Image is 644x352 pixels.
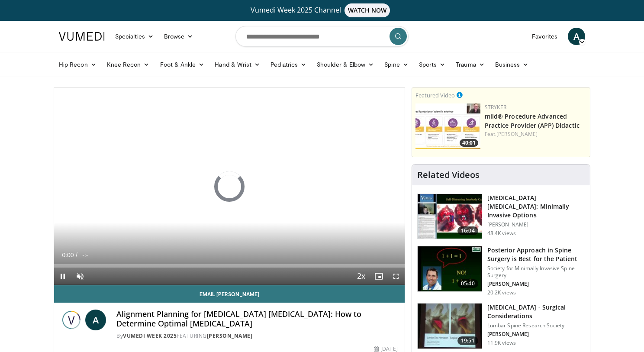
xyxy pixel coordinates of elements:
span: 0:00 [62,252,74,258]
a: 05:40 Posterior Approach in Spine Surgery is Best for the Patient Society for Minimally Invasive ... [417,246,585,296]
a: Browse [159,28,199,45]
input: Search topics, interventions [235,26,409,47]
p: [PERSON_NAME] [487,221,585,228]
a: Hip Recon [54,56,102,73]
a: mild® Procedure Advanced Practice Provider (APP) Didactic [485,112,580,129]
button: Enable picture-in-picture mode [370,268,387,285]
a: A [568,28,585,45]
button: Unmute [71,268,89,285]
a: 40:01 [415,103,480,149]
a: Pediatrics [265,56,312,73]
a: Foot & Ankle [155,56,210,73]
p: Lumbar Spine Research Society [487,322,585,329]
img: Vumedi Week 2025 [61,310,82,330]
p: 11.9K views [487,339,516,346]
img: 4f822da0-6aaa-4e81-8821-7a3c5bb607c6.150x105_q85_crop-smart_upscale.jpg [415,103,480,149]
div: By FEATURING [116,332,398,340]
button: Playback Rate [353,268,370,285]
img: VuMedi Logo [59,32,105,41]
span: 05:40 [457,279,478,288]
a: Email [PERSON_NAME] [54,285,405,303]
p: [PERSON_NAME] [487,331,585,338]
span: / [76,252,77,258]
a: Business [490,56,534,73]
span: -:- [82,252,88,258]
h3: [MEDICAL_DATA] - Surgical Considerations [487,303,585,320]
a: Shoulder & Elbow [312,56,379,73]
p: Society for Minimally Invasive Spine Surgery [487,265,585,279]
button: Fullscreen [387,268,405,285]
button: Pause [54,268,71,285]
video-js: Video Player [54,88,405,285]
a: Vumedi Week 2025 ChannelWATCH NOW [60,3,584,17]
span: 16:04 [457,226,478,235]
a: Vumedi Week 2025 [123,332,177,339]
img: 9f1438f7-b5aa-4a55-ab7b-c34f90e48e66.150x105_q85_crop-smart_upscale.jpg [418,194,482,239]
h4: Related Videos [417,170,480,180]
a: Sports [414,56,451,73]
div: Progress Bar [54,264,405,268]
a: Knee Recon [102,56,155,73]
span: 19:51 [457,336,478,345]
a: Favorites [527,28,563,45]
p: [PERSON_NAME] [487,281,585,287]
span: WATCH NOW [345,3,390,17]
a: Specialties [110,28,159,45]
small: Featured Video [415,91,455,99]
a: [PERSON_NAME] [496,130,538,138]
h3: [MEDICAL_DATA] [MEDICAL_DATA]: Minimally Invasive Options [487,194,585,220]
p: 20.2K views [487,289,516,296]
span: 40:01 [460,139,478,147]
a: 19:51 [MEDICAL_DATA] - Surgical Considerations Lumbar Spine Research Society [PERSON_NAME] 11.9K ... [417,303,585,349]
a: Spine [379,56,413,73]
h4: Alignment Planning for [MEDICAL_DATA] [MEDICAL_DATA]: How to Determine Optimal [MEDICAL_DATA] [116,310,398,328]
a: Stryker [485,103,506,111]
a: [PERSON_NAME] [207,332,253,339]
img: 3b6f0384-b2b2-4baa-b997-2e524ebddc4b.150x105_q85_crop-smart_upscale.jpg [418,246,482,291]
a: 16:04 [MEDICAL_DATA] [MEDICAL_DATA]: Minimally Invasive Options [PERSON_NAME] 48.4K views [417,194,585,239]
a: A [85,310,106,330]
a: Trauma [451,56,490,73]
h3: Posterior Approach in Spine Surgery is Best for the Patient [487,246,585,263]
a: Hand & Wrist [209,56,265,73]
img: df977cbb-5756-427a-b13c-efcd69dcbbf0.150x105_q85_crop-smart_upscale.jpg [418,304,482,349]
p: 48.4K views [487,230,516,237]
div: Feat. [485,130,586,138]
